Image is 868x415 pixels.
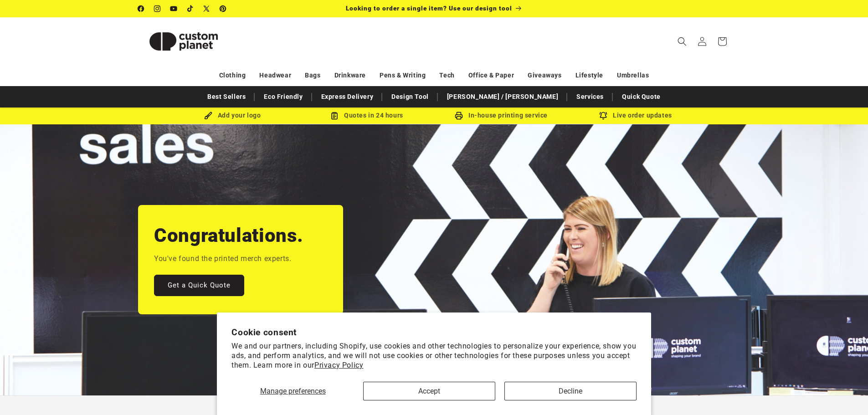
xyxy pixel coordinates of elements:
a: Headwear [259,67,291,83]
img: Brush Icon [204,112,212,120]
a: [PERSON_NAME] / [PERSON_NAME] [442,89,563,105]
img: Custom Planet [138,21,229,62]
a: Lifestyle [575,67,603,83]
a: Services [572,89,608,105]
h2: Congratulations. [154,223,303,248]
a: Clothing [219,67,246,83]
div: Add your logo [165,110,300,121]
iframe: Chat Widget [822,371,868,415]
img: Order updates [599,112,607,120]
a: Pens & Writing [380,67,426,83]
a: Best Sellers [203,89,250,105]
span: Manage preferences [260,387,326,395]
img: Order Updates Icon [330,112,339,120]
a: Design Tool [387,89,433,105]
summary: Search [672,31,692,51]
div: Quotes in 24 hours [300,110,434,121]
a: Privacy Policy [314,361,363,369]
button: Decline [504,382,637,400]
span: Looking to order a single item? Use our design tool [346,5,512,12]
a: Eco Friendly [259,89,307,105]
div: In-house printing service [434,110,569,121]
p: You've found the printed merch experts. [154,252,291,266]
a: Office & Paper [468,67,514,83]
a: Tech [439,67,454,83]
h2: Cookie consent [231,327,637,338]
p: We and our partners, including Shopify, use cookies and other technologies to personalize your ex... [231,342,637,370]
button: Accept [363,382,495,400]
button: Manage preferences [231,382,354,400]
img: In-house printing [455,112,463,120]
a: Get a Quick Quote [154,275,244,296]
a: Giveaways [528,67,561,83]
a: Umbrellas [617,67,649,83]
a: Custom Planet [134,17,232,65]
a: Quick Quote [617,89,665,105]
a: Express Delivery [317,89,378,105]
a: Drinkware [334,67,366,83]
a: Bags [305,67,320,83]
div: Live order updates [569,110,703,121]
